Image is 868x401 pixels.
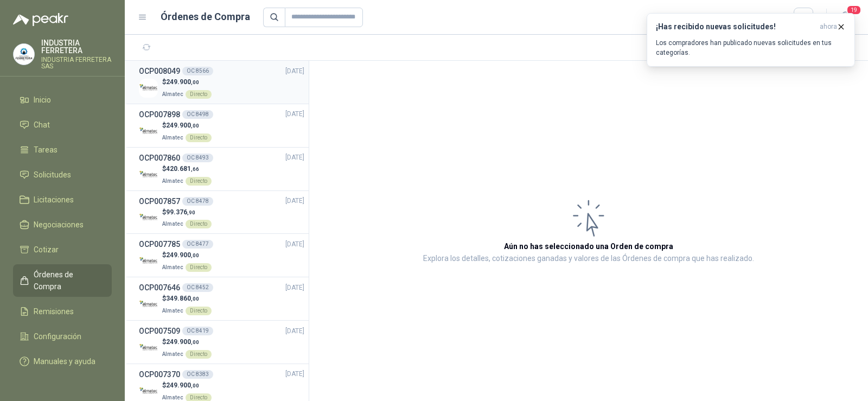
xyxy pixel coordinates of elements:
[139,382,158,401] img: Company Logo
[191,123,199,129] span: ,00
[162,120,212,131] p: $
[166,295,199,302] span: 349.860
[647,13,855,67] button: ¡Has recibido nuevas solicitudes!ahora Los compradores han publicado nuevas solicitudes en tus ca...
[162,250,212,260] p: $
[34,144,58,156] span: Tareas
[285,283,304,293] span: [DATE]
[34,305,74,317] span: Remisiones
[191,166,199,172] span: ,66
[162,351,183,357] span: Almatec
[162,164,212,174] p: $
[191,339,199,345] span: ,00
[162,337,212,347] p: $
[139,195,180,207] h3: OCP007857
[182,327,213,335] div: OC 8419
[13,301,112,322] a: Remisiones
[182,370,213,379] div: OC 8383
[186,177,212,186] div: Directo
[139,238,304,272] a: OCP007785OC 8477[DATE] Company Logo$249.900,00AlmatecDirecto
[34,94,51,106] span: Inicio
[186,90,212,99] div: Directo
[162,394,183,400] span: Almatec
[182,110,213,119] div: OC 8498
[820,22,837,31] span: ahora
[166,251,199,259] span: 249.900
[139,325,180,337] h3: OCP007509
[285,326,304,336] span: [DATE]
[161,9,250,24] h1: Órdenes de Compra
[139,325,304,359] a: OCP007509OC 8419[DATE] Company Logo$249.900,00AlmatecDirecto
[13,351,112,372] a: Manuales y ayuda
[182,240,213,249] div: OC 8477
[166,381,199,389] span: 249.900
[162,221,183,227] span: Almatec
[139,109,180,120] h3: OCP007898
[162,207,212,218] p: $
[166,165,199,173] span: 420.681
[139,152,304,186] a: OCP007860OC 8493[DATE] Company Logo$420.681,66AlmatecDirecto
[139,282,304,316] a: OCP007646OC 8452[DATE] Company Logo$349.860,00AlmatecDirecto
[139,152,180,164] h3: OCP007860
[139,368,180,380] h3: OCP007370
[285,239,304,250] span: [DATE]
[13,326,112,347] a: Configuración
[182,154,213,162] div: OC 8493
[846,5,861,15] span: 19
[34,244,59,256] span: Cotizar
[835,8,855,27] button: 19
[162,294,212,304] p: $
[285,109,304,119] span: [DATE]
[162,380,212,391] p: $
[182,283,213,292] div: OC 8452
[285,152,304,163] span: [DATE]
[139,109,304,143] a: OCP007898OC 8498[DATE] Company Logo$249.900,00AlmatecDirecto
[191,383,199,389] span: ,00
[139,208,158,227] img: Company Logo
[504,240,673,252] h3: Aún no has seleccionado una Orden de compra
[186,133,212,142] div: Directo
[139,252,158,271] img: Company Logo
[656,22,815,31] h3: ¡Has recibido nuevas solicitudes!
[41,39,112,54] p: INDUSTRIA FERRETERA
[139,195,304,230] a: OCP007857OC 8478[DATE] Company Logo$99.376,90AlmatecDirecto
[162,178,183,184] span: Almatec
[139,65,180,77] h3: OCP008049
[285,369,304,379] span: [DATE]
[139,79,158,98] img: Company Logo
[139,295,158,314] img: Company Logo
[139,65,304,99] a: OCP008049OC 8566[DATE] Company Logo$249.900,00AlmatecDirecto
[191,252,199,258] span: ,00
[13,13,68,26] img: Logo peakr
[186,263,212,272] div: Directo
[162,77,212,87] p: $
[656,38,846,58] p: Los compradores han publicado nuevas solicitudes en tus categorías.
[423,252,754,265] p: Explora los detalles, cotizaciones ganadas y valores de las Órdenes de compra que has realizado.
[139,238,180,250] h3: OCP007785
[13,239,112,260] a: Cotizar
[34,219,84,231] span: Negociaciones
[162,264,183,270] span: Almatec
[34,355,95,367] span: Manuales y ayuda
[139,122,158,141] img: Company Logo
[34,169,71,181] span: Solicitudes
[13,214,112,235] a: Negociaciones
[285,66,304,77] span: [DATE]
[34,194,74,206] span: Licitaciones
[166,338,199,346] span: 249.900
[186,220,212,228] div: Directo
[13,139,112,160] a: Tareas
[34,330,81,342] span: Configuración
[182,197,213,206] div: OC 8478
[13,264,112,297] a: Órdenes de Compra
[41,56,112,69] p: INDUSTRIA FERRETERA SAS
[13,90,112,110] a: Inicio
[13,114,112,135] a: Chat
[162,91,183,97] span: Almatec
[139,166,158,184] img: Company Logo
[166,208,195,216] span: 99.376
[191,79,199,85] span: ,00
[162,135,183,141] span: Almatec
[34,269,101,292] span: Órdenes de Compra
[13,189,112,210] a: Licitaciones
[182,67,213,75] div: OC 8566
